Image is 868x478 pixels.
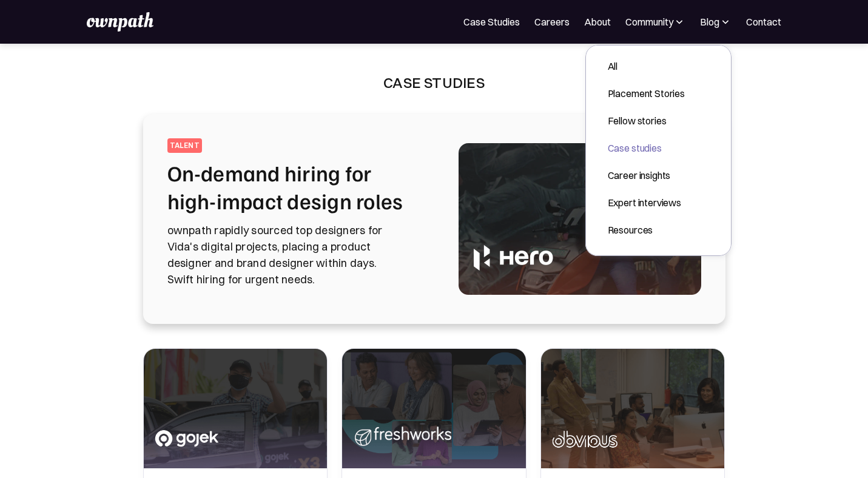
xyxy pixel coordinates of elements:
div: Case studies [608,141,685,155]
p: ownpath rapidly sourced top designers for Vida's digital projects, placing a product designer and... [167,222,429,288]
img: In conversation with Obvious about their hiring experience with ownpath [541,349,725,468]
div: Placement Stories [608,86,685,101]
div: Fellow stories [608,113,685,128]
a: About [584,15,611,29]
div: Case Studies [383,73,485,92]
div: Community [625,15,673,29]
a: Fellow stories [598,110,695,132]
a: Career insights [598,164,695,186]
div: talent [170,141,200,150]
div: Community [625,15,685,29]
div: Blog [700,15,732,29]
nav: Blog [585,45,732,256]
div: Career insights [608,168,685,183]
h2: On-demand hiring for high-impact design roles [167,159,429,215]
a: Resources [598,219,695,241]
a: Expert interviews [598,192,695,214]
a: Placement Stories [598,82,695,104]
img: Coaching Senior Designers to Design Managers [144,349,328,468]
div: All [608,59,685,73]
div: Resources [608,223,685,237]
div: Expert interviews [608,195,685,210]
img: Upskilling designers for high-impact product success [342,349,526,468]
a: talentOn-demand hiring for high-impact design rolesownpath rapidly sourced top designers for Vida... [167,138,701,300]
a: Case Studies [463,15,520,29]
div: Blog [700,15,719,29]
a: Case studies [598,137,695,159]
a: All [598,55,695,77]
a: Careers [534,15,570,29]
a: Contact [746,15,781,29]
